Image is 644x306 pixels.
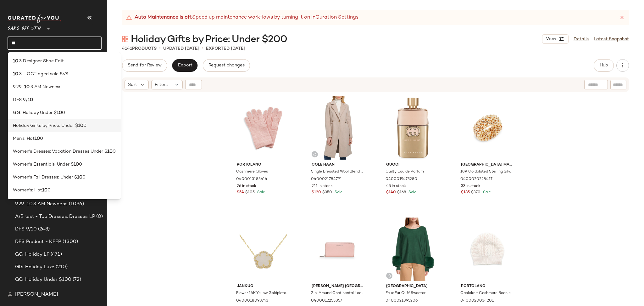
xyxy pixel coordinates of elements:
[13,97,28,103] span: DFS 9/
[95,213,103,220] span: (0)
[312,162,365,168] span: Cole Haan
[461,184,480,189] span: 33 in stock
[126,14,358,21] div: Speed up maintenance workflows by turning it on in
[461,284,514,289] span: Portolano
[381,218,444,281] img: 0400021895206_JADE
[15,238,61,246] span: DFS Product - KEEP
[546,37,556,42] span: View
[122,46,132,51] span: 4141
[471,190,480,195] span: $370
[79,161,82,168] span: 0
[386,298,418,304] span: 0400021895206
[24,84,30,90] b: 10
[461,190,470,195] span: $185
[13,122,78,129] span: Holiday Gifts by Price: Under $
[482,190,491,195] span: Sale
[83,122,86,129] span: 0
[311,298,342,304] span: 0400012255857
[312,184,333,189] span: 211 in stock
[456,96,519,160] img: 0400020228417
[202,45,203,52] span: •
[77,174,82,181] b: 10
[62,110,65,116] span: 0
[456,218,519,281] img: 0400020034201
[245,190,255,195] span: $105
[172,59,197,72] button: Export
[71,276,81,283] span: (72)
[135,14,192,21] strong: Auto Maintenance is off.
[594,36,629,42] a: Latest Snapshot
[386,291,425,296] span: Faux Fur Cuff Sweater
[61,238,78,246] span: (1300)
[54,263,68,271] span: (210)
[386,177,417,182] span: 0400019475280
[237,190,244,195] span: $54
[28,97,33,103] b: 10
[47,187,51,194] span: 0
[236,169,268,175] span: Cashmere Gloves
[397,190,406,195] span: $168
[574,36,589,42] a: Details
[542,34,569,44] button: View
[460,298,494,304] span: 0400020034201
[208,63,245,68] span: Request changes
[206,45,245,52] p: Exported [DATE]
[107,148,113,155] b: 10
[15,263,54,271] span: GG: Holiday Luxe
[128,82,137,88] span: Sort
[49,251,62,258] span: (471)
[311,177,342,182] span: 0400021784791
[387,274,391,278] img: svg%3e
[461,162,514,168] span: [GEOGRAPHIC_DATA] Made in [GEOGRAPHIC_DATA]
[237,162,290,168] span: Portolano
[460,177,492,182] span: 0400020228417
[203,59,250,72] button: Request changes
[127,63,162,68] span: Send for Review
[386,162,439,168] span: Gucci
[312,190,321,195] span: $120
[386,190,396,195] span: $140
[74,161,79,168] b: 10
[594,59,614,72] button: Hub
[131,33,287,46] span: Holiday Gifts by Price: Under $200
[15,226,37,233] span: DFS 9/10
[13,174,77,181] span: Women's Fall Dresses: Under $
[13,58,18,65] b: 10
[13,148,107,155] span: Women's Dresses: Vacation Dresses Under $
[313,152,317,156] img: svg%3e
[155,82,168,88] span: Filters
[13,84,24,90] span: 9.29-
[232,218,295,281] img: 0400018098743
[307,96,370,160] img: 0400021784791_BONE
[40,135,43,142] span: 0
[8,292,13,297] img: svg%3e
[322,190,332,195] span: $350
[122,36,128,42] img: svg%3e
[15,201,68,208] span: 9.29-10.3 AM Newness
[386,284,439,289] span: [GEOGRAPHIC_DATA]
[8,14,61,23] img: cfy_white_logo.C9jOOHJF.svg
[37,226,50,233] span: (248)
[381,96,444,160] img: 0400019475280
[122,59,167,72] button: Send for Review
[311,169,364,175] span: Single Breasted Wool Blend Coat
[236,291,289,296] span: Flower 14K Yellow Goldplated, Mother-of-Pearl & Cubic Zirconia Necklace
[30,84,61,90] span: .3 AM Newness
[312,284,365,289] span: [PERSON_NAME] [GEOGRAPHIC_DATA]
[15,213,95,220] span: A/B test - Top Dresses: Dresses LP
[232,96,295,160] img: 0400013183614
[163,45,199,52] p: updated [DATE]
[311,291,364,296] span: Zip-Around Continental Leather Wallet
[18,58,64,65] span: .3 Designer Shoe Edit
[15,291,58,298] span: [PERSON_NAME]
[35,135,40,142] b: 10
[599,63,608,68] span: Hub
[113,148,116,155] span: 0
[460,169,514,175] span: 18K Goldplated Sterling Silver Tessere Band Ring
[82,174,86,181] span: 0
[333,190,342,195] span: Sale
[68,201,84,208] span: (1096)
[13,110,57,116] span: GG: Holiday Under $
[386,184,406,189] span: 45 in stock
[13,161,74,168] span: Women's Essentials: Under $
